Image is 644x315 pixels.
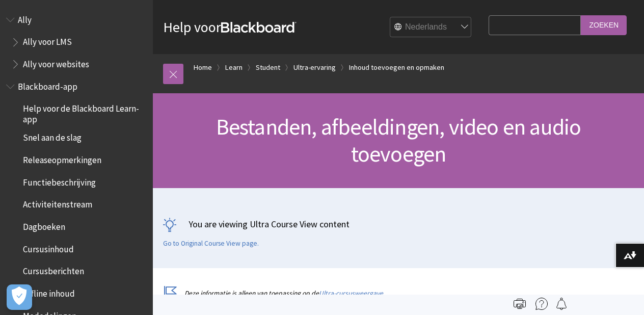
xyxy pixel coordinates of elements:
[23,56,89,69] span: Ally voor websites
[163,239,259,248] a: Go to Original Course View page.
[23,129,82,143] span: Snel aan de slag
[23,196,92,210] span: Activiteitenstream
[163,18,297,36] a: Help voorBlackboard
[23,218,65,232] span: Dagboeken
[163,218,634,230] p: You are viewing Ultra Course View content
[23,34,72,47] span: Ally voor LMS
[221,22,297,33] strong: Blackboard
[18,11,32,25] span: Ally
[349,61,444,74] a: Inhoud toevoegen en opmaken
[163,288,483,298] p: Deze informatie is alleen van toepassing op de .
[23,100,146,124] span: Help voor de Blackboard Learn-app
[390,17,472,38] select: Site Language Selector
[535,298,548,310] img: More help
[23,263,84,277] span: Cursusberichten
[256,61,280,74] a: Student
[23,151,101,165] span: Releaseopmerkingen
[194,61,212,74] a: Home
[581,15,627,35] input: Zoeken
[6,11,147,73] nav: Book outline for Anthology Ally Help
[23,174,96,188] span: Functiebeschrijving
[319,289,383,298] a: Ultra-cursusweergave
[293,61,336,74] a: Ultra-ervaring
[23,241,74,254] span: Cursusinhoud
[216,113,581,168] span: Bestanden, afbeeldingen, video en audio toevoegen
[18,78,77,92] span: Blackboard-app
[7,284,32,310] button: Open Preferences
[23,285,75,299] span: Offline inhoud
[514,298,526,310] img: Print
[555,298,568,310] img: Follow this page
[225,61,243,74] a: Learn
